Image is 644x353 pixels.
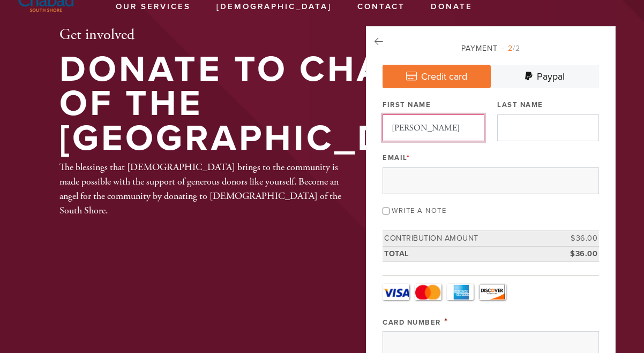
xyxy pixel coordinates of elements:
span: 2 [508,44,513,53]
a: Paypal [491,65,599,88]
td: Total [383,246,551,262]
a: Discover [479,284,506,300]
label: First Name [383,100,431,110]
label: Card Number [383,318,441,327]
span: This field is required. [444,316,448,327]
td: $36.00 [551,246,599,262]
a: Visa [383,284,409,300]
a: Credit card [383,65,491,88]
a: MasterCard [415,284,441,300]
div: Payment [383,43,599,54]
td: Contribution Amount [383,231,551,247]
h2: Get involved [59,26,474,44]
h1: Donate to Chabad of the [GEOGRAPHIC_DATA] [59,52,474,156]
span: /2 [501,44,520,53]
label: Last Name [497,100,543,110]
td: $36.00 [551,231,599,247]
label: Email [383,153,410,163]
label: Write a note [392,206,446,215]
span: This field is required. [407,154,410,162]
div: The blessings that [DEMOGRAPHIC_DATA] brings to the community is made possible with the support o... [59,160,343,218]
a: Amex [447,284,474,300]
